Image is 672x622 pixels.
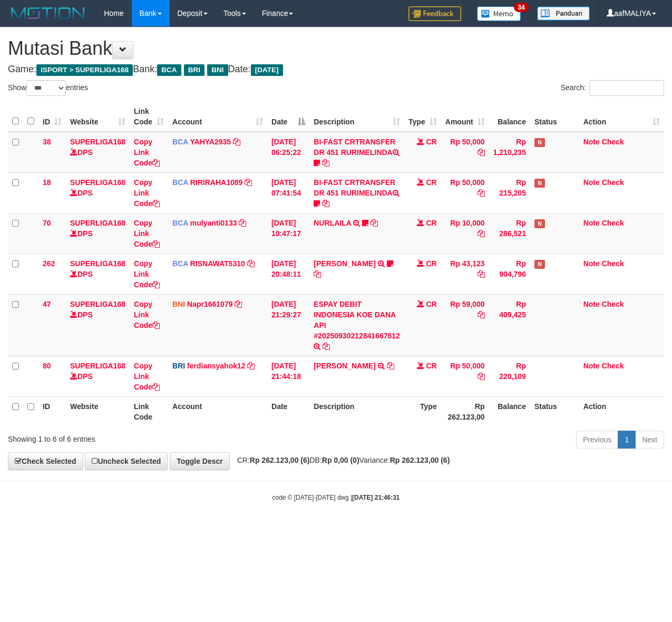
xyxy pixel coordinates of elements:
a: Copy Link Code [134,219,160,248]
td: [DATE] 06:25:22 [267,132,309,173]
td: [DATE] 21:29:27 [267,294,309,356]
a: Copy Napr1661079 to clipboard [235,300,242,308]
th: Amount: activate to sort column ascending [441,102,489,132]
td: DPS [66,294,130,356]
select: Showentries [26,80,66,96]
span: ISPORT > SUPERLIGA168 [36,64,133,76]
h1: Mutasi Bank [8,38,664,59]
a: Check [602,138,624,146]
span: BRI [172,362,185,370]
h4: Game: Bank: Date: [8,64,664,75]
td: BI-FAST CRTRANSFER DR 451 RURIMELINDA [309,132,404,173]
a: Copy Rp 50,000 to clipboard [478,372,485,381]
td: [DATE] 10:47:17 [267,213,309,254]
a: Note [583,362,600,370]
label: Show entries [8,80,88,96]
td: Rp 409,425 [489,294,530,356]
span: CR [426,219,436,227]
span: BCA [172,178,188,187]
a: Note [583,219,600,227]
th: Link Code: activate to sort column ascending [130,102,168,132]
a: SUPERLIGA168 [70,178,125,187]
img: panduan.png [537,6,590,21]
th: Status [530,102,579,132]
td: DPS [66,356,130,396]
span: 80 [43,362,51,370]
a: Check [602,219,624,227]
a: Copy Rp 59,000 to clipboard [478,310,485,319]
a: Copy YAHYA2935 to clipboard [233,138,240,146]
a: ESPAY DEBIT INDONESIA KOE DANA API #20250930212841667612 [314,300,400,340]
span: BCA [157,64,181,76]
a: Check [602,300,624,308]
a: Copy Link Code [134,300,160,329]
td: Rp 50,000 [441,172,489,213]
a: Copy YOSI EFENDI to clipboard [314,270,321,278]
td: DPS [66,213,130,254]
td: [DATE] 07:41:54 [267,172,309,213]
span: Has Note [534,138,545,147]
td: [DATE] 21:44:18 [267,356,309,396]
a: Note [583,138,600,146]
a: Copy BI-FAST CRTRANSFER DR 451 RURIMELINDA to clipboard [322,199,329,208]
span: 70 [43,219,51,227]
a: Note [583,300,600,308]
strong: [DATE] 21:46:31 [352,494,400,501]
a: Check Selected [8,452,83,470]
div: Showing 1 to 6 of 6 entries [8,430,272,444]
td: Rp 50,000 [441,132,489,173]
th: Rp 262.123,00 [441,396,489,426]
th: Type: activate to sort column ascending [404,102,441,132]
span: CR [426,300,436,308]
a: Copy BI-FAST CRTRANSFER DR 451 RURIMELINDA to clipboard [322,159,329,167]
th: Website [66,396,130,426]
a: Copy Link Code [134,259,160,289]
span: CR [426,138,436,146]
a: Note [583,178,600,187]
th: Action: activate to sort column ascending [579,102,664,132]
a: Copy Link Code [134,362,160,391]
span: Has Note [534,260,545,269]
strong: Rp 262.123,00 (6) [390,456,450,464]
td: Rp 904,796 [489,254,530,294]
th: Description: activate to sort column ascending [309,102,404,132]
td: DPS [66,132,130,173]
a: SUPERLIGA168 [70,362,125,370]
th: Status [530,396,579,426]
th: Balance [489,102,530,132]
a: Copy Rp 50,000 to clipboard [478,189,485,197]
a: Copy Rp 50,000 to clipboard [478,148,485,157]
th: ID [38,396,66,426]
a: Copy Rp 10,000 to clipboard [478,229,485,238]
span: 34 [514,3,528,12]
th: Balance [489,396,530,426]
span: [DATE] [251,64,283,76]
a: SUPERLIGA168 [70,300,125,308]
span: BRI [184,64,204,76]
a: [PERSON_NAME] [314,259,375,268]
td: Rp 10,000 [441,213,489,254]
a: SUPERLIGA168 [70,219,125,227]
a: Copy Rp 43,123 to clipboard [478,270,485,278]
span: CR: DB: Variance: [232,456,450,464]
td: BI-FAST CRTRANSFER DR 451 RURIMELINDA [309,172,404,213]
a: RIRIRAHA1089 [190,178,243,187]
label: Search: [561,80,664,96]
a: Copy RISNAWAT5310 to clipboard [247,259,255,268]
td: Rp 220,109 [489,356,530,396]
th: Account [168,396,267,426]
td: Rp 1,210,235 [489,132,530,173]
a: Copy Link Code [134,138,160,167]
td: [DATE] 20:48:11 [267,254,309,294]
a: SUPERLIGA168 [70,138,125,146]
a: Check [602,259,624,268]
td: DPS [66,254,130,294]
th: Action [579,396,664,426]
td: Rp 43,123 [441,254,489,294]
a: RISNAWAT5310 [190,259,245,268]
span: BCA [172,138,188,146]
a: Copy ferdiansyahok12 to clipboard [247,362,255,370]
img: MOTION_logo.png [8,5,88,21]
a: Check [602,178,624,187]
strong: Rp 0,00 (0) [322,456,359,464]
